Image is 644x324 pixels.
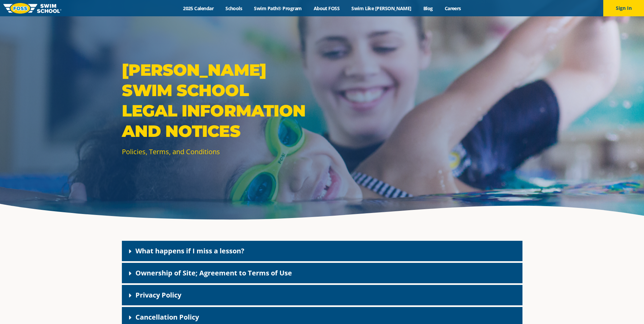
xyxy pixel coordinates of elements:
a: 2025 Calendar [177,5,220,12]
div: Ownership of Site; Agreement to Terms of Use [122,263,522,283]
a: Blog [417,5,439,12]
a: About FOSS [308,5,346,12]
img: FOSS Swim School Logo [3,3,61,14]
a: Privacy Policy [135,290,181,300]
a: What happens if I miss a lesson? [135,246,244,255]
a: Schools [220,5,248,12]
a: Ownership of Site; Agreement to Terms of Use [135,268,292,277]
a: Cancellation Policy [135,312,199,322]
div: What happens if I miss a lesson? [122,241,522,261]
a: Careers [439,5,467,12]
a: Swim Like [PERSON_NAME] [346,5,418,12]
p: Policies, Terms, and Conditions [122,147,319,157]
p: [PERSON_NAME] Swim School Legal Information and Notices [122,60,319,141]
a: Swim Path® Program [248,5,308,12]
div: Privacy Policy [122,285,522,305]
